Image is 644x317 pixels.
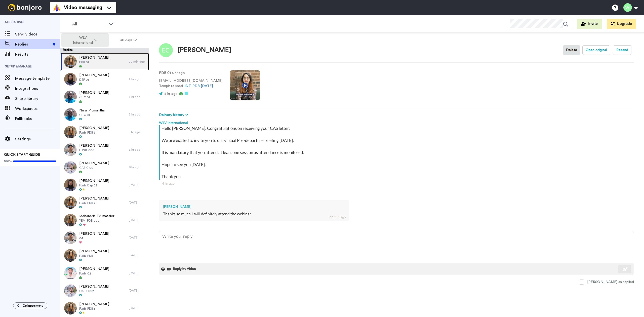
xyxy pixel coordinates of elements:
span: [PERSON_NAME] [79,302,109,307]
span: Message template [15,75,60,82]
button: Resend [613,45,631,55]
span: Settings [15,136,60,142]
span: Nuraj Piumantha [79,108,105,113]
a: [PERSON_NAME]DEP 012 hr ago [60,70,149,88]
span: Funbi PDB [79,254,109,258]
a: Nuraj PiumanthaCF C 013 hr ago [60,106,149,123]
span: Funbi Dep 02 [79,183,109,187]
span: Collapse menu [23,304,43,308]
div: Hello [PERSON_NAME], Congratulations on receiving your CAS letter. We are excited to invite you t... [162,125,633,180]
span: Send videos [15,31,60,37]
button: Delete [563,45,580,55]
div: [DATE] [129,253,146,257]
div: [DATE] [129,289,146,293]
div: [DATE] [129,236,146,240]
img: 103eec9d-dcad-48f8-8df3-329947e53a98-thumb.jpg [64,91,77,103]
span: Integrations [15,86,60,92]
img: 20357b13-09c5-4b1e-98cd-6bacbcb48d6b-thumb.jpg [64,143,77,156]
div: [DATE] [129,201,146,205]
img: d13cd613-a0d5-406e-8cf3-0cde742e53d1-thumb.jpg [64,161,77,174]
div: [DATE] [129,183,146,187]
div: [PERSON_NAME] [163,204,345,209]
a: [PERSON_NAME]PDB 0120 min ago [60,53,149,70]
img: 126b3f2b-7bc8-42e6-a159-67767b86b15d-thumb.jpg [64,231,77,244]
img: 103eec9d-dcad-48f8-8df3-329947e53a98-thumb.jpg [64,108,77,121]
span: [PERSON_NAME] [79,231,109,236]
a: [PERSON_NAME]Funbi PDB 1[DATE] [60,299,149,317]
img: 94fa5eca-16e8-43c4-ab44-e3af1d854f4f-thumb.jpg [64,179,77,191]
span: CAS C 001 [79,289,109,293]
span: CAS C 001 [79,166,109,170]
span: Funbi 02 [79,271,109,275]
a: Idebaneria EkumatalorYEMI PDB 002[DATE] [60,211,149,229]
span: [PERSON_NAME] [79,143,109,148]
a: [PERSON_NAME]Funbi 02[DATE] [60,264,149,282]
span: [PERSON_NAME] [79,284,109,289]
div: Thanks so much. I will definitely attend the webinar. [163,211,345,217]
span: Workspaces [15,106,60,112]
strong: PDB 01 [159,71,171,75]
span: [PERSON_NAME] [79,196,109,201]
button: WLV International [61,33,109,47]
span: CF C 01 [79,95,109,99]
p: : 4 hr ago [159,70,222,76]
div: [DATE] [129,271,146,275]
button: Delivery history [159,112,190,118]
span: [PERSON_NAME] [79,126,109,131]
a: [PERSON_NAME]04[DATE] [60,229,149,247]
a: [PERSON_NAME]Funbi Dep 02[DATE] [60,176,149,194]
div: [PERSON_NAME] as replied [587,280,634,285]
img: bj-logo-header-white.svg [6,4,44,11]
a: [PERSON_NAME]Funbi PDB 35 hr ago [60,123,149,141]
button: Reply by Video [167,265,197,273]
div: 5 hr ago [129,130,146,134]
div: 3 hr ago [129,112,146,116]
div: [DATE] [129,218,146,222]
div: [PERSON_NAME] [178,47,231,54]
button: Collapse menu [13,302,47,309]
div: 2 hr ago [129,77,146,81]
img: 034932f8-5e73-4ccf-979d-a3109bcc44bc-thumb.jpg [64,214,77,226]
span: [PERSON_NAME] [79,73,109,78]
div: 3 hr ago [129,95,146,99]
img: send-white.svg [622,267,628,271]
a: [PERSON_NAME]Funbi PDB[DATE] [60,247,149,264]
button: Invite [577,19,602,29]
img: efeae950-0c2e-44e3-9c57-74bcccf6614e-thumb.jpg [64,249,77,262]
div: 4 hr ago [162,181,631,186]
span: All [72,21,106,27]
img: a72b87cd-95df-4100-b235-b6a1dba50bf3-thumb.jpg [64,55,77,68]
div: Replies [60,48,149,53]
a: INT-PDB [DATE] [185,84,213,88]
img: Image of Esther Chiamaka [159,43,173,57]
span: [PERSON_NAME] [79,55,109,60]
div: 6 hr ago [129,148,146,152]
span: CF C 01 [79,113,105,117]
span: DEP 01 [79,78,109,82]
div: WLV International [159,118,634,125]
img: 2f1d7115-f271-4fb1-9b0c-030035ad410c-thumb.jpg [64,73,77,86]
span: FUNBI 006 [79,148,109,152]
span: Share library [15,96,60,102]
img: 5d44d579-8857-467c-964f-7684aa52eaf1-thumb.jpg [64,126,77,138]
img: 48226c89-d96f-4b72-be45-d47c225959ae-thumb.jpg [64,302,77,314]
span: [PERSON_NAME] [79,90,109,95]
span: PDB 01 [79,60,109,64]
span: Fallbacks [15,116,60,122]
span: [PERSON_NAME] [79,178,109,183]
span: 04 [79,236,109,240]
button: Upgrade [607,19,636,29]
span: Video messaging [64,4,102,11]
div: 6 hr ago [129,165,146,169]
a: [PERSON_NAME]FUNBI 0066 hr ago [60,141,149,158]
span: [PERSON_NAME] [79,249,109,254]
div: 20 min ago [129,60,146,64]
span: YEMI PDB 002 [79,219,114,223]
span: QUICK START GUIDE [4,153,40,156]
span: 100% [4,159,12,163]
img: vm-color.svg [53,4,61,12]
span: Funbi PDB 2 [79,201,109,205]
div: [DATE] [129,306,146,310]
div: 22 min ago [329,215,346,220]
